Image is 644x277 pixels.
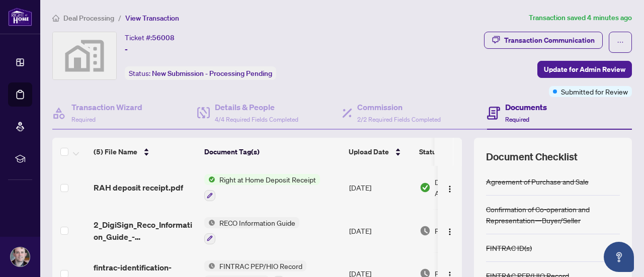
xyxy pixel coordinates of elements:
[420,182,431,193] img: Document Status
[415,138,501,166] th: Status
[118,12,121,24] li: /
[204,260,215,271] img: Status Icon
[446,228,454,236] img: Logo
[71,101,142,113] h4: Transaction Wizard
[604,242,634,272] button: Open asap
[152,33,175,42] span: 56008
[435,176,497,199] span: Document Approved
[63,14,114,23] span: Deal Processing
[486,150,578,164] span: Document Checklist
[94,146,137,157] span: (5) File Name
[125,14,179,23] span: View Transaction
[420,225,431,236] img: Document Status
[204,217,299,244] button: Status IconRECO Information Guide
[125,32,175,43] div: Ticket #:
[125,66,276,80] div: Status:
[442,223,458,239] button: Logo
[71,116,96,123] span: Required
[215,101,298,113] h4: Details & People
[442,179,458,196] button: Logo
[505,116,529,123] span: Required
[52,15,59,22] span: home
[419,146,440,157] span: Status
[435,225,485,236] span: Pending Review
[125,43,128,55] span: -
[446,185,454,193] img: Logo
[204,174,215,185] img: Status Icon
[200,138,345,166] th: Document Tag(s)
[504,32,595,48] div: Transaction Communication
[152,69,272,78] span: New Submission - Processing Pending
[94,181,183,194] span: RAH deposit receipt.pdf
[505,101,547,113] h4: Documents
[215,174,320,185] span: Right at Home Deposit Receipt
[617,39,624,46] span: ellipsis
[529,12,632,24] article: Transaction saved 4 minutes ago
[215,260,306,271] span: FINTRAC PEP/HIO Record
[486,242,532,253] div: FINTRAC ID(s)
[215,217,299,228] span: RECO Information Guide
[204,217,215,228] img: Status Icon
[486,204,620,226] div: Confirmation of Co-operation and Representation—Buyer/Seller
[345,138,415,166] th: Upload Date
[53,32,116,79] img: svg%3e
[8,8,32,26] img: logo
[94,219,196,243] span: 2_DigiSign_Reco_Information_Guide_-_RECO_Forms.pdf
[561,86,628,97] span: Submitted for Review
[357,101,441,113] h4: Commission
[90,138,200,166] th: (5) File Name
[486,176,589,187] div: Agreement of Purchase and Sale
[11,247,30,266] img: Profile Icon
[215,116,298,123] span: 4/4 Required Fields Completed
[357,116,441,123] span: 2/2 Required Fields Completed
[204,174,320,201] button: Status IconRight at Home Deposit Receipt
[484,32,603,49] button: Transaction Communication
[345,166,416,209] td: [DATE]
[537,61,632,78] button: Update for Admin Review
[345,209,416,252] td: [DATE]
[544,61,625,77] span: Update for Admin Review
[349,146,389,157] span: Upload Date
